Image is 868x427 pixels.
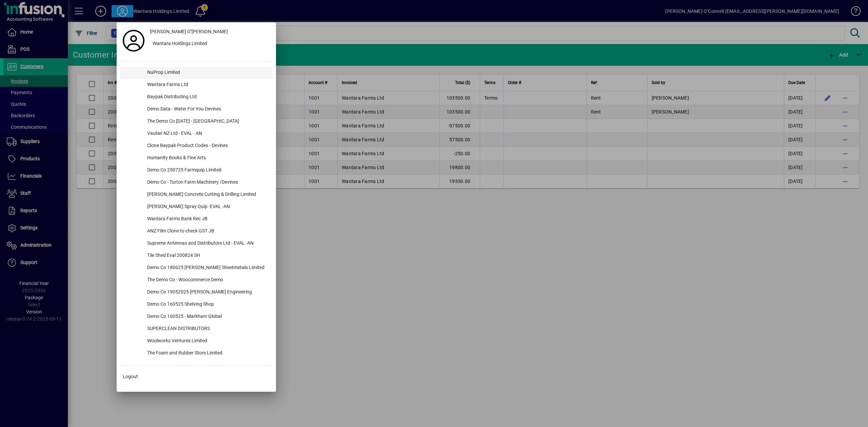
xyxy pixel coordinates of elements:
div: The Demo Co - Woocommerce Demo [142,274,273,286]
button: Supreme Antennas and Distributors Ltd - EVAL -AN [120,238,273,250]
div: The Demo Co [DATE] - [GEOGRAPHIC_DATA] [142,116,273,128]
button: Vautier NZ Ltd - EVAL - AN [120,128,273,140]
button: Demo Co 160525 - Markham Global [120,311,273,323]
div: The Foam and Rubber Store Limited [142,347,273,360]
div: Tile Shed Eval 200824 SH [142,250,273,262]
button: Wantara Holdings Limited [147,38,273,50]
button: NuProp Limited [120,67,273,79]
button: Demo Co 250725 Farmquip Limited [120,164,273,177]
button: The Foam and Rubber Store Limited [120,347,273,360]
div: Wantara Farms Bank Rec JB [142,213,273,225]
button: Woolworks Ventures Limited [120,335,273,347]
div: Demo Co - Turton Farm Machinery /Devines [142,177,273,189]
button: SUPERCLEAN DISTRIBUTORS [120,323,273,335]
button: Demo Data - Water For You Devines [120,103,273,116]
button: Demo Co 19052025 [PERSON_NAME] Engineering [120,286,273,299]
div: SUPERCLEAN DISTRIBUTORS [142,323,273,335]
div: [PERSON_NAME] Concrete Cutting & Drilling Limited [142,189,273,201]
span: [PERSON_NAME] O''[PERSON_NAME] [150,28,228,35]
button: Demo Co - Turton Farm Machinery /Devines [120,177,273,189]
button: Baypak Distributing Ltd [120,91,273,103]
div: Demo Co 250725 Farmquip Limited [142,164,273,177]
div: Demo Co 19052025 [PERSON_NAME] Engineering [142,286,273,299]
div: Clone Baypak Product Codes - Devines [142,140,273,152]
button: The Demo Co - Woocommerce Demo [120,274,273,286]
button: ANZ Film Clone to check GST JB [120,225,273,238]
a: Profile [120,35,147,47]
div: Wantara Farms Ltd [142,79,273,91]
div: NuProp Limited [142,67,273,79]
div: Baypak Distributing Ltd [142,91,273,103]
div: ANZ Film Clone to check GST JB [142,225,273,238]
span: Logout [123,373,138,380]
button: [PERSON_NAME] Concrete Cutting & Drilling Limited [120,189,273,201]
a: [PERSON_NAME] O''[PERSON_NAME] [147,26,273,38]
button: Humanity Books & Fine Arts [120,152,273,164]
button: The Demo Co [DATE] - [GEOGRAPHIC_DATA] [120,116,273,128]
div: [PERSON_NAME] Spray Quip -EVAL -AN [142,201,273,213]
button: Wantara Farms Ltd [120,79,273,91]
button: Clone Baypak Product Codes - Devines [120,140,273,152]
button: Demo Co 160525 Shelving Shop [120,299,273,311]
div: Demo Data - Water For You Devines [142,103,273,116]
button: Logout [120,371,273,383]
div: Demo Co 160525 Shelving Shop [142,299,273,311]
div: Woolworks Ventures Limited [142,335,273,347]
div: Demo Co 160525 - Markham Global [142,311,273,323]
div: Vautier NZ Ltd - EVAL - AN [142,128,273,140]
button: Wantara Farms Bank Rec JB [120,213,273,225]
div: Supreme Antennas and Distributors Ltd - EVAL -AN [142,238,273,250]
button: Demo Co 180625 [PERSON_NAME] Sheetmetals Limited [120,262,273,274]
button: [PERSON_NAME] Spray Quip -EVAL -AN [120,201,273,213]
div: Humanity Books & Fine Arts [142,152,273,164]
button: Tile Shed Eval 200824 SH [120,250,273,262]
div: Demo Co 180625 [PERSON_NAME] Sheetmetals Limited [142,262,273,274]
